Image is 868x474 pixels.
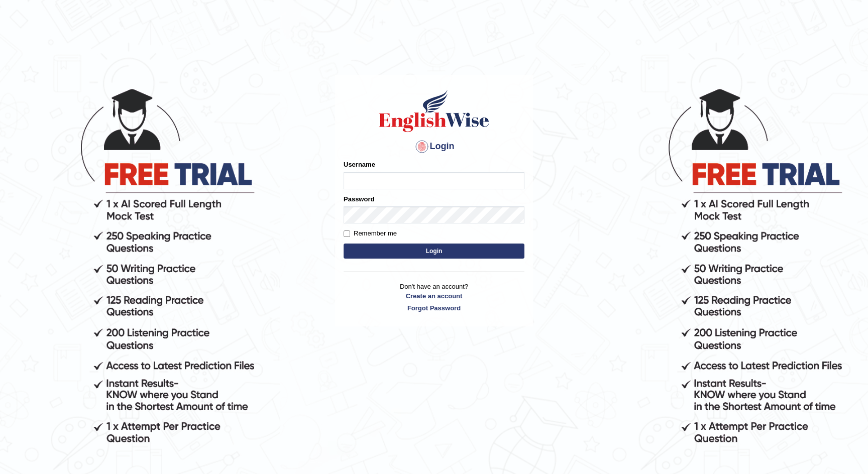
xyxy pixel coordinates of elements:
a: Create an account [344,291,524,301]
label: Password [344,194,374,204]
h4: Login [344,139,524,155]
label: Username [344,160,375,169]
label: Remember me [344,228,397,239]
a: Forgot Password [344,303,524,313]
button: Login [344,244,524,259]
input: Remember me [344,230,350,237]
p: Don't have an account? [344,282,524,313]
img: Logo of English Wise sign in for intelligent practice with AI [377,88,491,134]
